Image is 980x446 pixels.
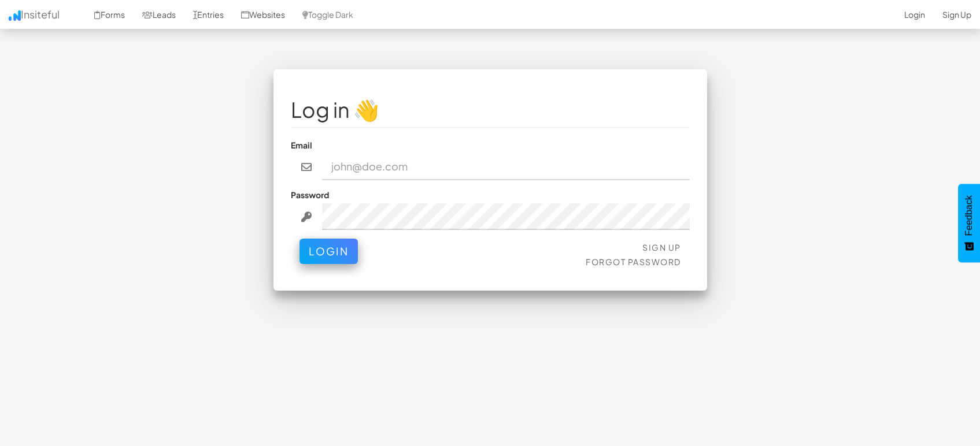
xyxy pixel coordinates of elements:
span: Feedback [964,195,974,236]
button: Feedback - Show survey [958,184,980,262]
input: john@doe.com [322,154,690,180]
h1: Log in 👋 [291,98,690,121]
a: Sign Up [642,242,681,252]
img: icon.png [9,10,21,21]
a: Forgot Password [586,257,681,267]
button: Login [299,239,358,264]
label: Password [291,189,329,200]
label: Email [291,139,312,151]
